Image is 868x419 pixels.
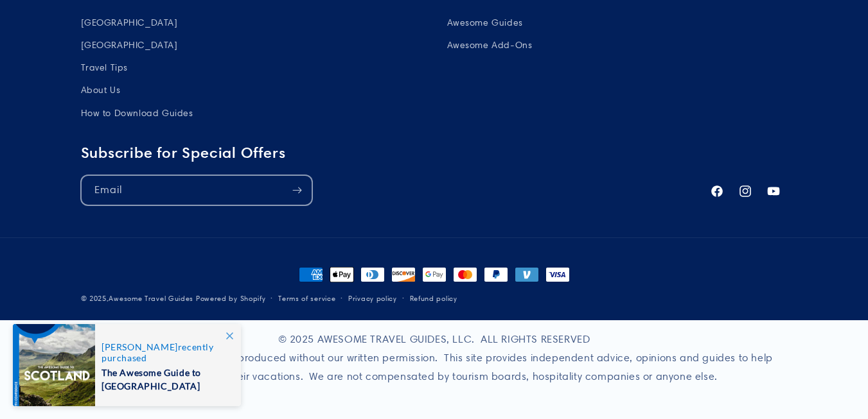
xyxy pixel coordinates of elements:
[87,320,781,419] div: © 2025 AWESOME TRAVEL GUIDES, LLC. ALL RIGHTS RESERVED No part of this site may be reproduced wit...
[278,293,335,305] a: Terms of service
[81,34,178,56] a: [GEOGRAPHIC_DATA]
[81,15,178,34] a: [GEOGRAPHIC_DATA]
[81,79,121,101] a: About Us
[102,341,178,352] span: [PERSON_NAME]
[81,102,193,124] a: How to Download Guides
[81,144,696,162] h2: Subscribe for Special Offers
[447,15,523,34] a: Awesome Guides
[283,175,312,205] button: Subscribe
[109,294,193,303] a: Awesome Travel Guides
[81,294,194,303] small: © 2025,
[348,293,397,305] a: Privacy policy
[410,293,457,305] a: Refund policy
[102,341,227,363] span: recently purchased
[196,294,266,303] a: Powered by Shopify
[447,34,533,56] a: Awesome Add-Ons
[81,56,128,79] a: Travel Tips
[102,363,227,393] span: The Awesome Guide to [GEOGRAPHIC_DATA]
